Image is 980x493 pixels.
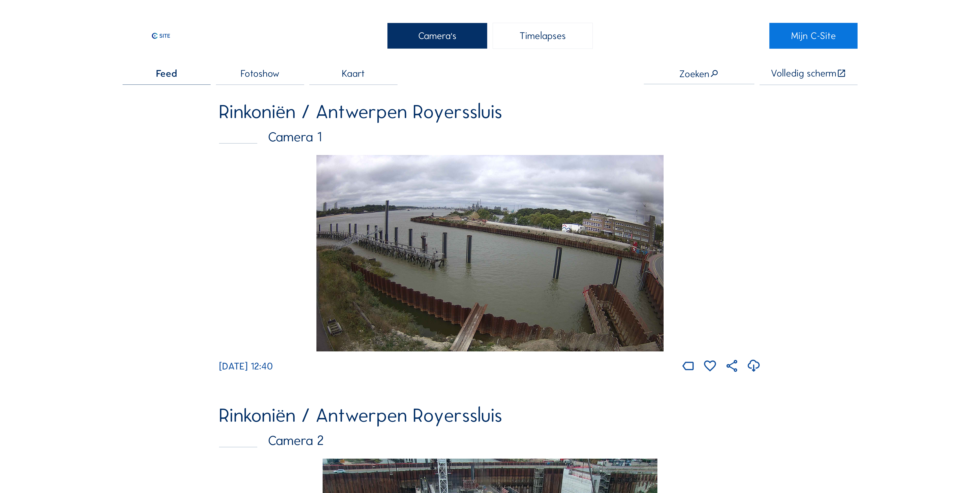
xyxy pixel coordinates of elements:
[241,69,279,78] span: Fotoshow
[123,23,211,49] a: C-SITE Logo
[387,23,487,49] div: Camera's
[219,130,761,144] div: Camera 1
[123,23,200,49] img: C-SITE Logo
[219,434,761,447] div: Camera 2
[493,23,593,49] div: Timelapses
[342,69,365,78] span: Kaart
[679,69,719,79] div: Zoeken
[219,360,273,372] span: [DATE] 12:40
[219,102,761,121] div: Rinkoniën / Antwerpen Royerssluis
[156,69,177,78] span: Feed
[316,155,664,351] img: Image
[769,23,858,49] a: Mijn C-Site
[771,68,836,78] div: Volledig scherm
[219,406,761,425] div: Rinkoniën / Antwerpen Royerssluis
